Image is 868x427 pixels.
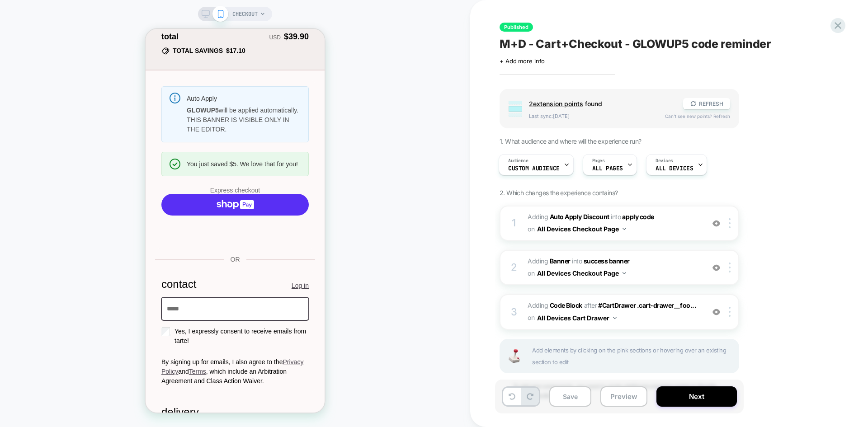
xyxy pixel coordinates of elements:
img: Joystick [505,349,523,363]
span: Published [500,23,533,32]
span: Pages [592,158,605,164]
span: on [528,267,534,279]
a: Log in [146,252,163,262]
div: 2 [509,258,519,277]
span: 1. What audience and where will the experience run? [500,137,641,145]
h1: Auto Apply [41,66,155,74]
img: close [729,218,731,228]
span: Add elements by clicking on the pink sections or hovering over an existing section to edit [532,344,734,368]
span: Adding [528,301,582,309]
span: 2. Which changes the experience contains? [500,189,618,197]
span: By signing up for emails, I also agree to the and , which include an Arbitration Agreement and Cl... [16,329,158,356]
span: Adding [528,257,571,265]
strong: $17.10 [80,17,100,27]
iframe: Pay with Amazon Pay [66,192,112,213]
span: + Add more info [500,57,545,65]
img: down arrow [623,272,626,274]
p: THIS BANNER IS VISIBLE ONLY IN THE EDITOR. [41,86,155,105]
iframe: Pay with Venmo [118,192,163,213]
section: Contact [9,242,170,363]
span: Last sync: [DATE] [529,113,656,119]
span: Audience [508,158,528,164]
span: M+D - Cart+Checkout - GLOWUP5 code reminder [500,37,771,51]
h1: You just saved $5. We love that for you! [41,131,155,139]
img: close [729,263,731,272]
img: crossed eye [712,264,720,272]
h3: Express checkout [65,157,115,166]
strong: $39.90 [138,2,163,14]
button: All Devices Cart Drawer [537,311,617,324]
iframe: Pay with PayPal [16,192,61,213]
span: Adding [528,213,609,221]
span: ALL PAGES [592,165,623,172]
strong: total [16,3,33,12]
span: #CartDrawer .cart-drawer__foo... [598,301,696,309]
button: All Devices Checkout Page [537,222,626,235]
button: All Devices Checkout Page [537,267,626,280]
span: INTO [611,213,621,221]
section: Express checkout [16,157,163,213]
p: will be applied automatically. [41,77,155,86]
button: Preview [600,386,647,407]
b: Code Block [550,301,582,309]
b: Banner [550,257,571,265]
h2: Contact [16,248,51,262]
span: GLOWUP5 [41,78,73,85]
span: apply code [622,213,654,221]
span: INTO [572,257,582,265]
span: on [528,312,534,323]
b: Auto Apply Discount [550,213,609,221]
span: Can't see new points? Refresh [665,113,730,119]
img: crossed eye [712,308,720,316]
span: USD [124,5,135,12]
span: found [529,100,674,108]
a: Shop Pay [16,165,163,187]
span: 2 extension point s [529,100,583,108]
span: on [528,223,534,235]
img: down arrow [613,317,617,319]
img: close [729,307,731,317]
strong: TOTAL SAVINGS [27,17,77,27]
span: Custom Audience [508,165,560,172]
span: OR [85,227,94,234]
button: REFRESH [683,98,730,109]
button: Save [549,386,591,407]
img: crossed eye [712,220,720,227]
span: CHECKOUT [232,7,258,21]
button: Next [656,386,737,407]
span: AFTER [584,301,597,309]
span: ALL DEVICES [656,165,693,172]
div: 3 [509,303,519,321]
span: success banner [584,257,630,265]
div: 1 [509,214,519,232]
label: Yes, I expressly consent to receive emails from tarte! [24,298,163,317]
span: Devices [656,158,673,164]
img: down arrow [623,228,626,230]
a: Terms [43,339,61,346]
h2: Delivery [16,376,163,390]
